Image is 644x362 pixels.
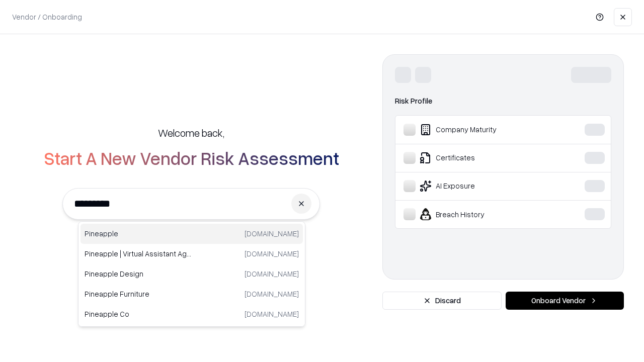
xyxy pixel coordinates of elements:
[158,126,224,140] h5: Welcome back,
[245,248,299,259] p: [DOMAIN_NAME]
[404,208,554,220] div: Breach History
[382,292,502,310] button: Discard
[245,309,299,319] p: [DOMAIN_NAME]
[395,95,611,107] div: Risk Profile
[12,12,82,22] p: Vendor / Onboarding
[78,221,305,327] div: Suggestions
[404,180,554,192] div: AI Exposure
[85,228,192,239] p: Pineapple
[85,289,192,299] p: Pineapple Furniture
[404,124,554,136] div: Company Maturity
[85,248,192,259] p: Pineapple | Virtual Assistant Agency
[85,268,192,279] p: Pineapple Design
[85,309,192,319] p: Pineapple Co
[44,148,339,168] h2: Start A New Vendor Risk Assessment
[245,228,299,239] p: [DOMAIN_NAME]
[404,152,554,164] div: Certificates
[245,289,299,299] p: [DOMAIN_NAME]
[245,268,299,279] p: [DOMAIN_NAME]
[506,292,624,310] button: Onboard Vendor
